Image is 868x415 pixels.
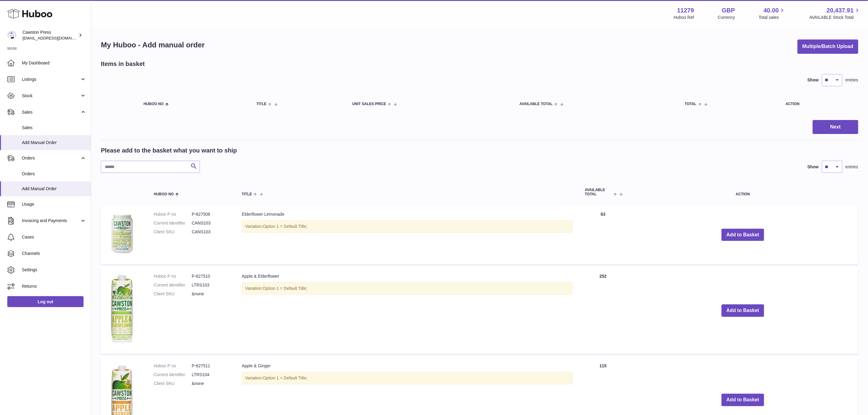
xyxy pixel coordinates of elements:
button: Add to Basket [722,304,764,317]
span: AVAILABLE Stock Total [809,15,861,20]
dd: P-627511 [192,363,230,369]
span: Stock [22,93,80,99]
th: Action [627,182,858,202]
label: Show [808,77,819,83]
dd: P-627508 [192,211,230,217]
dd: CANS103 [192,220,230,226]
dt: Huboo P no [154,211,192,217]
span: Sales [22,125,86,131]
dd: LTRS103 [192,282,230,288]
h2: Please add to the basket what you want to ship [101,146,237,155]
span: 20,437.91 [827,6,854,15]
a: 20,437.91 AVAILABLE Stock Total [809,6,861,20]
td: Elderflower Lemonade [236,205,579,264]
img: Elderflower Lemonade [107,211,137,257]
span: [EMAIL_ADDRESS][DOMAIN_NAME] [22,36,89,40]
button: Multiple/Batch Upload [798,39,858,54]
span: Cases [22,234,86,240]
span: Unit Sales Price [352,102,386,106]
dt: Current identifier [154,372,192,378]
dd: CANS103 [192,229,230,235]
span: Huboo no [154,192,174,196]
dd: LTRS104 [192,372,230,378]
span: Total [685,102,697,106]
span: entries [846,77,858,83]
div: Action [786,102,852,106]
dt: Current identifier [154,282,192,288]
span: Huboo no [144,102,164,106]
span: Add Manual Order [22,186,86,192]
div: Huboo Ref [674,15,694,20]
span: Sales [22,109,80,115]
h2: Items in basket [101,60,145,68]
dt: Huboo P no [154,363,192,369]
dt: Current identifier [154,220,192,226]
a: 40.00 Total sales [759,6,786,20]
a: Log out [7,296,84,307]
td: Apple & Elderflower [236,267,579,354]
dt: Client SKU [154,291,192,297]
h1: My Huboo - Add manual order [101,40,205,50]
span: AVAILABLE Total [585,188,612,196]
img: internalAdmin-11279@internal.huboo.com [7,31,16,40]
dt: Huboo P no [154,273,192,279]
span: Total sales [759,15,786,20]
span: Channels [22,251,86,256]
div: Cawston Press [22,29,77,41]
img: Apple & Elderflower [107,273,137,346]
span: AVAILABLE Total [520,102,553,106]
span: Option 1 = Default Title; [263,224,307,229]
dd: &none [192,291,230,297]
dt: Client SKU [154,381,192,386]
span: Title [256,102,266,106]
div: Variation: [242,220,573,233]
div: Variation: [242,372,573,384]
span: Usage [22,201,86,207]
span: My Dashboard [22,60,86,66]
span: Settings [22,267,86,273]
div: Variation: [242,282,573,295]
span: Option 1 = Default Title; [263,286,307,291]
td: 252 [579,267,627,354]
div: Currency [718,15,735,20]
span: Invoicing and Payments [22,218,80,224]
span: Orders [22,171,86,177]
strong: 11279 [677,6,694,15]
span: Option 1 = Default Title; [263,376,307,380]
span: Returns [22,283,86,289]
dt: Client SKU [154,229,192,235]
button: Next [813,120,858,134]
button: Add to Basket [722,394,764,406]
span: entries [846,164,858,170]
span: 40.00 [763,6,779,15]
label: Show [808,164,819,170]
dd: &none [192,381,230,386]
span: Title [242,192,252,196]
span: Add Manual Order [22,140,86,146]
button: Add to Basket [722,229,764,241]
dd: P-627510 [192,273,230,279]
td: 63 [579,205,627,264]
strong: GBP [722,6,735,15]
span: Listings [22,77,80,82]
span: Orders [22,155,80,161]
